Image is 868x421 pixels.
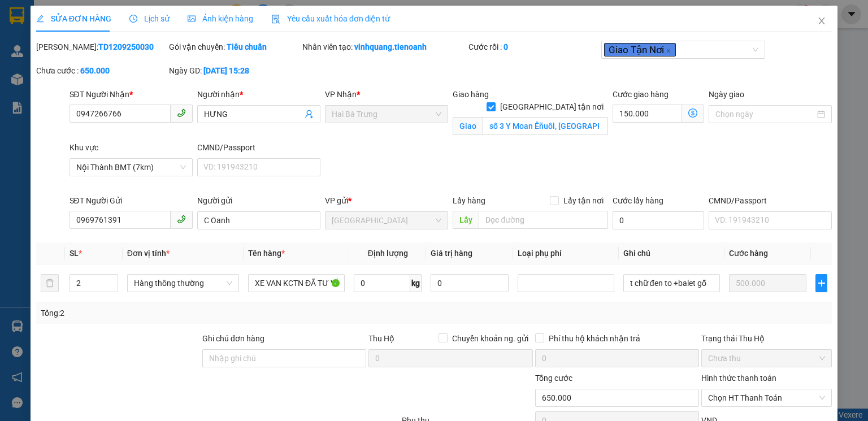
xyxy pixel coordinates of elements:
[36,64,167,77] div: Chưa cước :
[613,196,663,205] label: Cước lấy hàng
[203,66,249,75] b: [DATE] 15:28
[666,48,671,54] span: close
[188,15,196,23] span: picture
[613,90,669,99] label: Cước giao hàng
[70,194,193,207] div: SĐT Người Gửi
[806,6,837,37] button: Close
[513,242,619,264] th: Loại phụ phí
[479,211,608,229] input: Dọc đường
[816,279,827,288] span: plus
[36,41,167,53] div: [PERSON_NAME]:
[134,275,232,292] span: Hàng thông thường
[544,332,645,345] span: Phí thu hộ khách nhận trả
[729,274,806,292] input: 0
[453,211,479,229] span: Lấy
[80,66,110,75] b: 650.000
[604,43,676,57] span: Giao Tận Nơi
[453,117,483,135] span: Giao
[129,14,170,23] span: Lịch sử
[613,105,682,123] input: Cước giao hàng
[448,332,533,345] span: Chuyển khoản ng. gửi
[325,90,357,99] span: VP Nhận
[248,274,345,292] input: VD: Bàn, Ghế
[177,215,186,224] span: phone
[332,106,441,123] span: Hai Bà Trưng
[535,374,572,383] span: Tổng cước
[619,242,724,264] th: Ghi chú
[688,108,697,118] span: dollar-circle
[41,274,59,292] button: delete
[709,90,744,99] label: Ngày giao
[188,14,253,23] span: Ảnh kiện hàng
[197,88,320,101] div: Người nhận
[41,307,336,319] div: Tổng: 2
[202,349,366,367] input: Ghi chú đơn hàng
[177,108,186,118] span: phone
[129,15,137,23] span: clock-circle
[354,42,427,51] b: vinhquang.tienoanh
[271,15,280,24] img: icon
[368,249,408,258] span: Định lượng
[504,42,508,51] b: 0
[729,249,768,258] span: Cước hàng
[468,41,599,53] div: Cước rồi :
[708,389,825,406] span: Chọn HT Thanh Toán
[197,194,320,207] div: Người gửi
[248,249,285,258] span: Tên hàng
[76,159,186,176] span: Nội Thành BMT (7km)
[817,16,826,25] span: close
[202,334,264,343] label: Ghi chú đơn hàng
[302,41,466,53] div: Nhân viên tạo:
[36,14,111,23] span: SỬA ĐƠN HÀNG
[453,196,485,205] span: Lấy hàng
[483,117,608,135] input: Giao tận nơi
[708,350,825,367] span: Chưa thu
[70,249,79,258] span: SL
[701,374,776,383] label: Hình thức thanh toán
[197,141,320,154] div: CMND/Passport
[715,108,815,120] input: Ngày giao
[227,42,267,51] b: Tiêu chuẩn
[815,274,827,292] button: plus
[36,15,44,23] span: edit
[496,101,608,113] span: [GEOGRAPHIC_DATA] tận nơi
[70,141,193,154] div: Khu vực
[613,211,704,229] input: Cước lấy hàng
[271,14,390,23] span: Yêu cầu xuất hóa đơn điện tử
[70,88,193,101] div: SĐT Người Nhận
[701,332,832,345] div: Trạng thái Thu Hộ
[453,90,489,99] span: Giao hàng
[127,249,170,258] span: Đơn vị tính
[332,212,441,229] span: Thủ Đức
[368,334,394,343] span: Thu Hộ
[559,194,608,207] span: Lấy tận nơi
[325,194,448,207] div: VP gửi
[431,249,472,258] span: Giá trị hàng
[410,274,422,292] span: kg
[623,274,720,292] input: Ghi Chú
[305,110,314,119] span: user-add
[98,42,154,51] b: TD1209250030
[169,41,300,53] div: Gói vận chuyển:
[709,194,832,207] div: CMND/Passport
[169,64,300,77] div: Ngày GD:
